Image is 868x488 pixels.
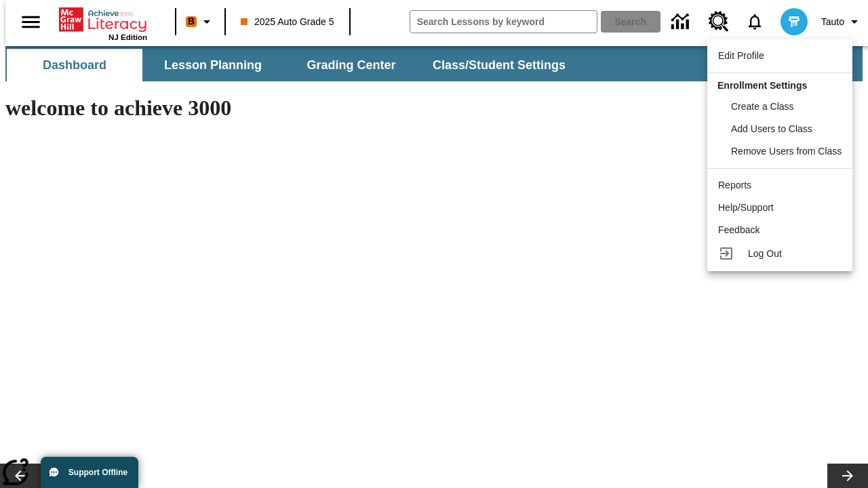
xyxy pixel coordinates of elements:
[748,248,782,259] span: Log Out
[718,224,759,235] span: Feedback
[718,202,774,213] span: Help/Support
[731,123,812,134] span: Add Users to Class
[731,101,794,112] span: Create a Class
[718,180,751,190] span: Reports
[718,50,764,61] span: Edit Profile
[717,80,807,91] span: Enrollment Settings
[731,146,842,157] span: Remove Users from Class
